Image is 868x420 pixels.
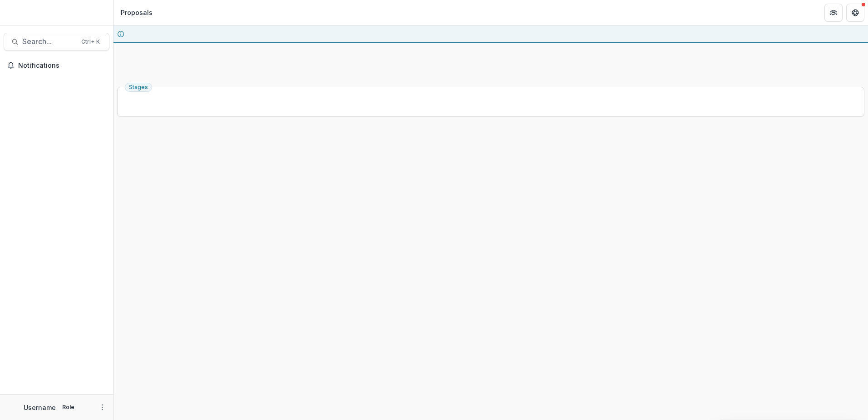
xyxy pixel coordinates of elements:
[824,4,843,22] button: Partners
[79,37,102,47] div: Ctrl + K
[4,33,109,51] button: Search...
[117,6,156,19] nav: breadcrumb
[121,8,153,17] div: Proposals
[18,62,106,70] span: Notifications
[97,402,108,413] button: More
[59,403,77,411] p: Role
[4,58,109,73] button: Notifications
[24,403,56,412] p: Username
[846,4,864,22] button: Get Help
[129,84,148,90] span: Stages
[22,37,76,46] span: Search...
